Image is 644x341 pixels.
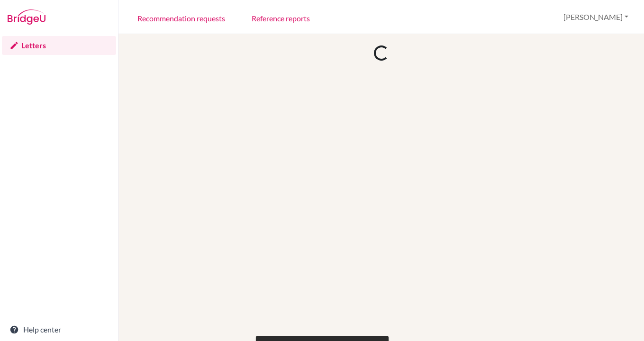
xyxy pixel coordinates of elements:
[2,320,116,339] a: Help center
[371,43,391,63] div: Loading...
[559,8,633,26] button: [PERSON_NAME]
[8,9,45,25] img: Bridge-U
[244,1,317,34] a: Reference reports
[130,1,233,34] a: Recommendation requests
[2,36,116,55] a: Letters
